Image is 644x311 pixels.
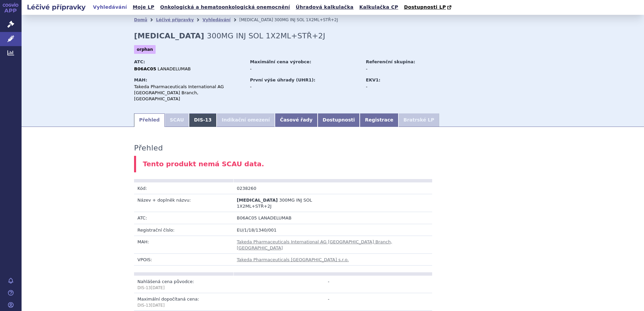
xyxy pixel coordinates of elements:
[275,113,318,127] a: Časové řady
[237,257,349,262] a: Takeda Pharmaceuticals [GEOGRAPHIC_DATA] s.r.o.
[189,113,217,127] a: DIS-13
[237,198,312,209] span: 300MG INJ SOL 1X2ML+STŘ+2J
[402,3,455,12] a: Dostupnosti LP
[134,45,156,54] span: orphan
[250,66,359,72] div: -
[134,182,233,194] td: Kód:
[233,182,333,194] td: 0238260
[134,293,233,311] td: Maximální dopočítaná cena:
[404,4,446,10] span: Dostupnosti LP
[237,239,392,250] a: Takeda Pharmaceuticals International AG [GEOGRAPHIC_DATA] Branch, [GEOGRAPHIC_DATA]
[137,285,230,291] p: DIS-13
[158,66,191,71] span: LANADELUMAB
[318,113,360,127] a: Dostupnosti
[237,198,278,203] span: [MEDICAL_DATA]
[366,66,442,72] div: -
[131,3,156,12] a: Moje LP
[134,66,156,71] strong: B06AC05
[250,77,315,82] strong: První výše úhrady (UHR1):
[237,215,257,220] span: B06AC05
[134,18,147,22] a: Domů
[134,84,244,102] div: Takeda Pharmaceuticals International AG [GEOGRAPHIC_DATA] Branch, [GEOGRAPHIC_DATA]
[134,194,233,212] td: Název + doplněk názvu:
[134,156,532,172] div: Tento produkt nemá SCAU data.
[366,59,415,64] strong: Referenční skupina:
[22,2,91,12] h2: Léčivé přípravky
[250,59,311,64] strong: Maximální cena výrobce:
[151,303,165,308] span: [DATE]
[134,276,233,293] td: Nahlášená cena původce:
[366,77,380,82] strong: EKV1:
[202,18,230,22] a: Vyhledávání
[233,224,432,236] td: EU/1/18/1340/001
[134,212,233,224] td: ATC:
[275,18,338,22] span: 300MG INJ SOL 1X2ML+STŘ+2J
[134,77,147,82] strong: MAH:
[207,32,325,40] span: 300MG INJ SOL 1X2ML+STŘ+2J
[233,293,333,311] td: -
[250,84,359,90] div: -
[134,113,165,127] a: Přehled
[366,84,442,90] div: -
[294,3,356,12] a: Úhradová kalkulačka
[357,3,400,12] a: Kalkulačka CP
[134,32,204,40] strong: [MEDICAL_DATA]
[239,18,273,22] span: [MEDICAL_DATA]
[91,3,129,12] a: Vyhledávání
[233,276,333,293] td: -
[156,18,194,22] a: Léčivé přípravky
[134,144,163,152] h3: Přehled
[134,59,145,64] strong: ATC:
[151,285,165,290] span: [DATE]
[258,215,291,220] span: LANADELUMAB
[134,254,233,266] td: VPOIS:
[134,236,233,253] td: MAH:
[158,3,292,12] a: Onkologická a hematoonkologická onemocnění
[137,303,230,308] p: DIS-13
[134,224,233,236] td: Registrační číslo:
[360,113,398,127] a: Registrace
